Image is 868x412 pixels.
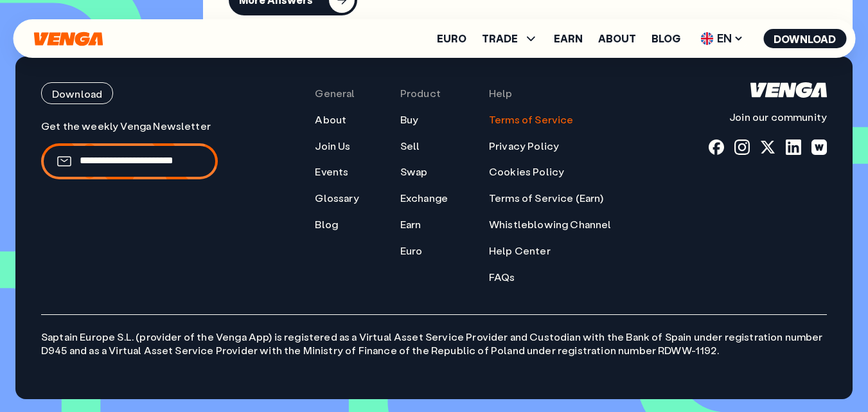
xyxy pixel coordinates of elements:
[32,31,104,46] svg: Home
[315,218,338,231] a: Blog
[400,87,441,100] span: Product
[760,139,775,155] a: x
[315,113,346,127] a: About
[489,244,551,258] a: Help Center
[750,82,827,98] svg: Home
[489,113,574,127] a: Terms of Service
[651,33,680,44] a: Blog
[315,192,359,205] a: Glossary
[41,82,113,104] button: Download
[489,218,612,231] a: Whistleblowing Channel
[489,139,559,153] a: Privacy Policy
[811,139,827,155] a: warpcast
[489,87,513,100] span: Help
[554,33,583,44] a: Earn
[41,314,827,357] p: Saptain Europe S.L. (provider of the Venga App) is registered as a Virtual Asset Service Provider...
[696,28,748,49] span: EN
[400,218,421,231] a: Earn
[786,139,801,155] a: linkedin
[315,139,350,153] a: Join Us
[700,32,713,45] img: flag-uk
[709,111,827,124] p: Join our community
[489,165,564,179] a: Cookies Policy
[400,165,428,179] a: Swap
[489,192,603,205] a: Terms of Service (Earn)
[482,31,538,46] span: TRADE
[41,120,218,133] p: Get the weekly Venga Newsletter
[400,113,418,127] a: Buy
[315,165,348,179] a: Events
[315,87,355,100] span: General
[489,271,515,284] a: FAQs
[400,244,423,258] a: Euro
[400,192,448,205] a: Exchange
[598,33,636,44] a: About
[482,33,518,44] span: TRADE
[400,139,420,153] a: Sell
[734,139,750,155] a: instagram
[437,33,466,44] a: Euro
[41,82,218,104] a: Download
[709,139,724,155] a: fb
[763,29,846,48] button: Download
